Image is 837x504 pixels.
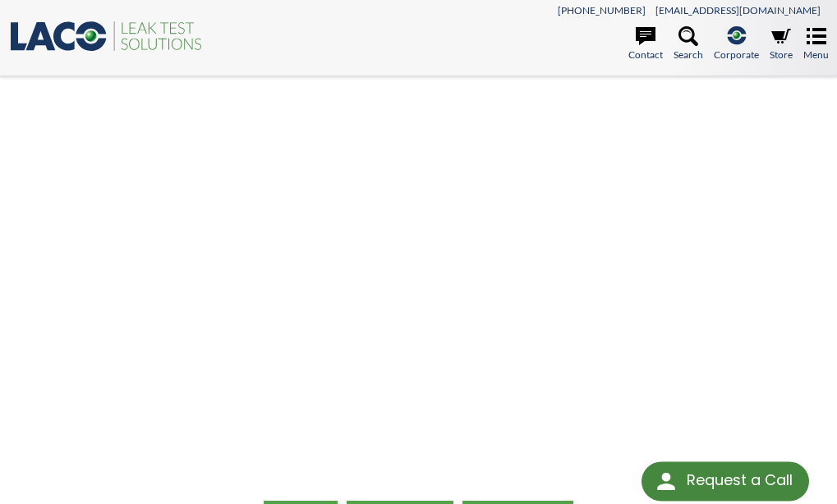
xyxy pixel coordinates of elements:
[674,26,703,62] a: Search
[628,26,663,62] a: Contact
[558,4,646,16] a: [PHONE_NUMBER]
[642,461,809,501] div: Request a Call
[687,461,793,499] div: Request a Call
[770,26,793,62] a: Store
[714,47,759,62] span: Corporate
[655,4,821,16] a: [EMAIL_ADDRESS][DOMAIN_NAME]
[803,26,829,62] a: Menu
[653,468,679,494] img: round button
